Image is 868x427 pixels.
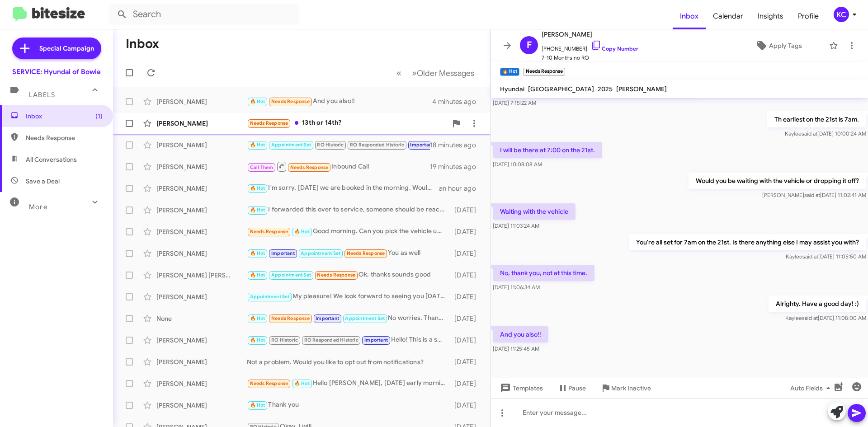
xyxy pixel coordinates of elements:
[156,227,247,236] div: [PERSON_NAME]
[802,130,817,137] span: said at
[29,203,47,211] span: More
[156,162,247,171] div: [PERSON_NAME]
[247,400,450,410] div: Thank you
[785,314,866,321] span: Kaylee [DATE] 11:08:00 AM
[450,379,483,388] div: [DATE]
[247,183,439,193] div: I'm sorry, [DATE] we are booked in the morning. Would a different day work?
[12,67,101,76] div: SERVICE: Hyundai of Bowie
[247,161,430,172] div: Inbound Call
[732,38,825,54] button: Apply Tags
[271,250,295,256] span: Important
[250,229,288,235] span: Needs Response
[250,402,265,408] span: 🔥 Hot
[450,271,483,280] div: [DATE]
[156,379,247,388] div: [PERSON_NAME]
[450,336,483,345] div: [DATE]
[593,380,658,396] button: Mark Inactive
[392,64,480,82] nav: Page navigation example
[247,335,450,345] div: Hello! This is a system-generated message based on the time since your last service (not mileage)...
[26,133,103,142] span: Needs Response
[250,250,265,256] span: 🔥 Hot
[450,314,483,323] div: [DATE]
[301,250,340,256] span: Appointment Set
[450,292,483,301] div: [DATE]
[271,99,310,104] span: Needs Response
[247,378,450,389] div: Hello [PERSON_NAME], [DATE] early morning I would like for you guys to order me a tire as well. T...
[396,67,401,79] span: «
[250,142,265,148] span: 🔥 Hot
[156,336,247,345] div: [PERSON_NAME]
[598,85,613,93] span: 2025
[316,315,339,321] span: Important
[156,141,247,150] div: [PERSON_NAME]
[410,142,434,148] span: Important
[673,3,706,29] a: Inbox
[250,272,265,278] span: 🔥 Hot
[391,64,407,82] button: Previous
[345,315,385,321] span: Appointment Set
[767,111,866,127] p: Th earliest on the 21st is 7am.
[769,38,802,54] span: Apply Tags
[826,7,858,22] button: KC
[493,284,540,291] span: [DATE] 11:06:34 AM
[412,67,417,79] span: »
[271,272,311,278] span: Appointment Set
[290,164,329,170] span: Needs Response
[247,205,450,215] div: I forwarded this over to service, someone should be reaching out
[802,253,818,260] span: said at
[247,291,450,302] div: My pleasure! We look forward to seeing you [DATE]
[26,112,103,121] span: Inbox
[271,142,311,148] span: Appointment Set
[247,357,450,366] div: Not a problem. Would you like to opt out from notifications?
[791,3,826,29] a: Profile
[500,68,519,76] small: 🔥 Hot
[450,401,483,410] div: [DATE]
[109,4,299,25] input: Search
[591,45,638,52] a: Copy Number
[523,68,565,76] small: Needs Response
[542,40,638,53] span: [PHONE_NUMBER]
[156,271,247,280] div: [PERSON_NAME] [PERSON_NAME]
[156,184,247,193] div: [PERSON_NAME]
[706,3,750,29] a: Calendar
[785,130,866,137] span: Kaylee [DATE] 10:00:24 AM
[247,313,450,324] div: No worries. Thank you 😊
[271,315,310,321] span: Needs Response
[750,3,791,29] a: Insights
[39,44,94,53] span: Special Campaign
[611,380,651,396] span: Mark Inactive
[294,229,310,235] span: 🔥 Hot
[450,227,483,236] div: [DATE]
[29,91,55,99] span: Labels
[430,162,483,171] div: 19 minutes ago
[493,99,536,106] span: [DATE] 7:15:22 AM
[493,142,602,158] p: I will be there at 7:00 on the 21st.
[126,37,159,51] h1: Inbox
[250,164,274,170] span: Call Them
[439,184,483,193] div: an hour ago
[550,380,593,396] button: Pause
[762,192,866,198] span: [PERSON_NAME] [DATE] 11:02:41 AM
[769,296,866,312] p: Alrighty. Have a good day! :)
[450,206,483,215] div: [DATE]
[616,85,667,93] span: [PERSON_NAME]
[527,38,532,52] span: F
[406,64,480,82] button: Next
[493,203,576,220] p: Waiting with the vehicle
[317,142,344,148] span: RO Historic
[250,337,265,343] span: 🔥 Hot
[250,380,288,386] span: Needs Response
[432,97,483,106] div: 4 minutes ago
[247,96,432,107] div: And you also!!
[430,141,483,150] div: 18 minutes ago
[417,68,474,78] span: Older Messages
[247,226,450,237] div: Good morning. Can you pick the vehicle up for service next week?
[247,118,447,128] div: 13th or 14th?
[542,29,638,40] span: [PERSON_NAME]
[450,357,483,366] div: [DATE]
[250,315,265,321] span: 🔥 Hot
